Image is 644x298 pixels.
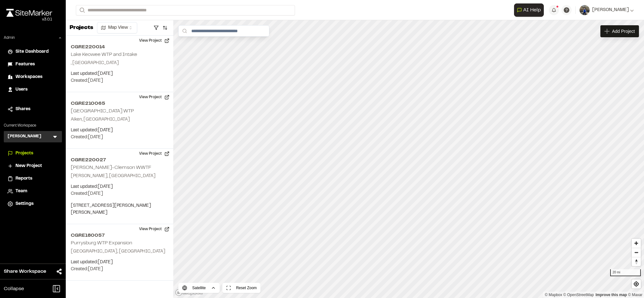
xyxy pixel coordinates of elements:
p: Created: [DATE] [71,266,168,273]
h2: [GEOGRAPHIC_DATA] WTP [71,109,134,113]
h2: Purrysburg WTP Expansion [71,241,132,245]
span: Add Project [612,28,635,34]
h3: [PERSON_NAME] [8,134,41,140]
button: Zoom out [632,248,641,257]
p: [GEOGRAPHIC_DATA], [GEOGRAPHIC_DATA] [71,248,168,255]
p: Aiken, [GEOGRAPHIC_DATA] [71,116,168,123]
p: Created: [DATE] [71,134,168,141]
button: Satellite [178,283,220,293]
p: Created: [DATE] [71,77,168,84]
button: Find my location [632,279,641,289]
a: Features [8,61,58,68]
div: 20 mi [610,269,641,276]
p: [STREET_ADDRESS][PERSON_NAME][PERSON_NAME] [71,202,168,216]
div: Oh geez...please don't... [6,17,52,22]
a: Settings [8,200,58,207]
span: [PERSON_NAME] [592,7,629,14]
div: Open AI Assistant [514,3,546,17]
button: View Project [135,149,173,159]
p: Last updated: [DATE] [71,259,168,266]
a: Mapbox logo [175,289,203,296]
p: Admin [4,35,15,41]
a: Mapbox [545,293,562,297]
p: [PERSON_NAME], [GEOGRAPHIC_DATA] [71,173,168,180]
a: New Project [8,163,58,170]
button: View Project [135,36,173,46]
p: Current Workspace [4,123,62,128]
span: Team [15,188,27,195]
button: Search [76,5,87,15]
h2: Lake Keowee WTP and Intake [71,52,137,57]
a: Site Dashboard [8,48,58,55]
h2: CGRE220027 [71,156,168,164]
h2: CGRE220014 [71,43,168,51]
h2: CGRE180057 [71,232,168,239]
button: Reset Zoom [222,283,261,293]
button: Open AI Assistant [514,3,544,17]
a: Projects [8,150,58,157]
span: New Project [15,163,42,170]
span: Projects [15,150,33,157]
a: OpenStreetMap [563,293,594,297]
span: Features [15,61,35,68]
a: Map feedback [596,293,627,297]
span: Reports [15,175,32,182]
a: Shares [8,106,58,113]
span: Share Workspace [4,268,46,275]
img: rebrand.png [6,9,52,17]
button: View Project [135,224,173,234]
p: Last updated: [DATE] [71,70,168,77]
span: AI Help [523,6,541,14]
a: Reports [8,175,58,182]
a: Maxar [628,293,642,297]
span: Shares [15,106,30,113]
button: Zoom in [632,239,641,248]
button: View Project [135,92,173,102]
button: [PERSON_NAME] [580,5,634,15]
span: Site Dashboard [15,48,49,55]
p: Projects [70,24,93,32]
h2: CGRE210065 [71,100,168,107]
a: Users [8,86,58,93]
button: Reset bearing to north [632,257,641,266]
p: , [GEOGRAPHIC_DATA] [71,60,168,67]
a: Team [8,188,58,195]
span: Workspaces [15,74,42,80]
span: Collapse [4,285,24,293]
span: Users [15,86,28,93]
canvas: Map [173,20,644,298]
p: Last updated: [DATE] [71,183,168,190]
a: Workspaces [8,74,58,80]
p: Created: [DATE] [71,190,168,197]
span: Settings [15,200,34,207]
h2: [PERSON_NAME]-Clemson WWTF [71,165,151,170]
img: User [580,5,590,15]
p: Last updated: [DATE] [71,127,168,134]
